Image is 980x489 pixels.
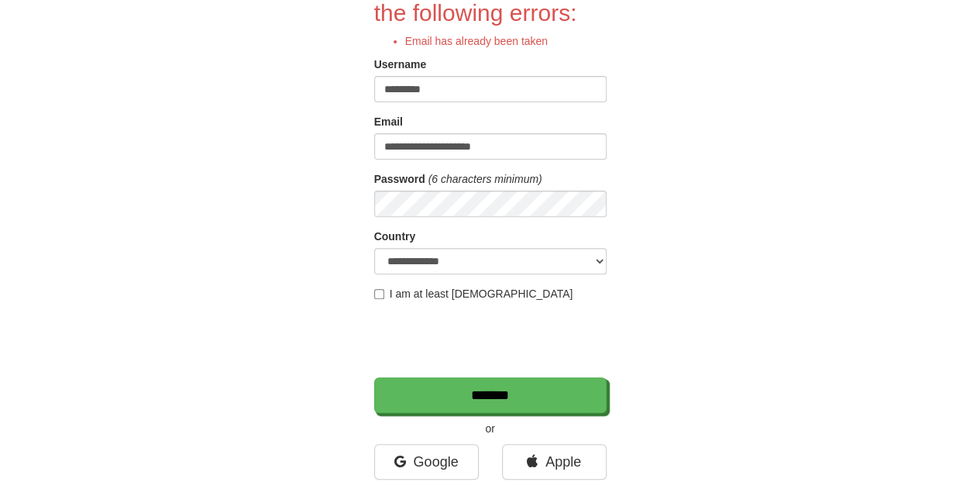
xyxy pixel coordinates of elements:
[374,444,479,480] a: Google
[374,286,573,301] label: I am at least [DEMOGRAPHIC_DATA]
[502,444,607,480] a: Apple
[374,57,427,72] label: Username
[374,289,384,299] input: I am at least [DEMOGRAPHIC_DATA]
[374,171,425,187] label: Password
[374,309,610,370] iframe: reCAPTCHA
[374,229,416,244] label: Country
[405,33,607,49] li: Email has already been taken
[374,421,607,436] p: or
[428,173,542,185] em: (6 characters minimum)
[374,114,403,129] label: Email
